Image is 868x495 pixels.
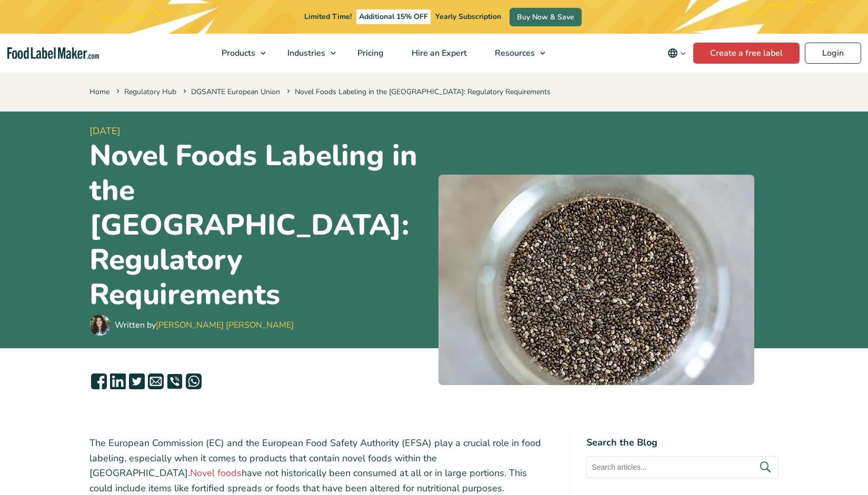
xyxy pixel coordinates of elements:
[408,47,468,59] span: Hire an Expert
[89,315,111,336] img: Maria Abi Hanna - Food Label Maker
[693,43,800,64] a: Create a free label
[492,47,536,59] span: Resources
[510,8,582,26] a: Buy Now & Save
[156,319,294,331] a: [PERSON_NAME] [PERSON_NAME]
[435,12,501,22] span: Yearly Subscription
[274,34,341,73] a: Industries
[586,456,779,478] input: Search articles...
[344,34,395,73] a: Pricing
[354,47,385,59] span: Pricing
[481,34,551,73] a: Resources
[284,47,326,59] span: Industries
[304,12,352,22] span: Limited Time!
[89,138,430,312] h1: Novel Foods Labeling in the [GEOGRAPHIC_DATA]: Regulatory Requirements
[660,43,693,64] button: Change language
[115,319,294,331] div: Written by
[208,34,271,73] a: Products
[191,87,280,97] a: DGSANTE European Union
[356,9,431,24] span: Additional 15% OFF
[190,467,242,479] a: Novel foods
[218,47,256,59] span: Products
[124,87,176,97] a: Regulatory Hub
[7,47,99,59] a: Food Label Maker homepage
[89,124,430,138] span: [DATE]
[805,43,861,64] a: Login
[398,34,478,73] a: Hire an Expert
[89,87,109,97] a: Home
[285,87,551,97] span: Novel Foods Labeling in the [GEOGRAPHIC_DATA]: Regulatory Requirements
[586,436,779,450] h4: Search the Blog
